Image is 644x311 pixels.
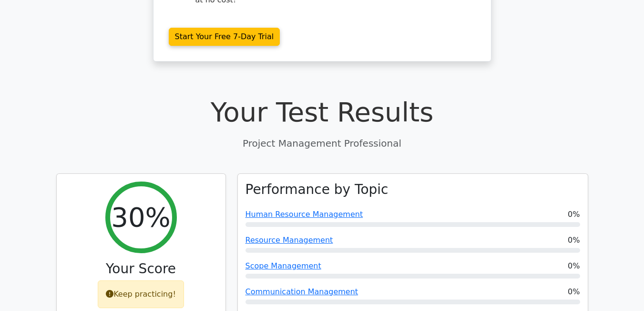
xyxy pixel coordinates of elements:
[64,261,218,277] h3: Your Score
[568,209,580,220] span: 0%
[56,136,588,150] p: Project Management Professional
[245,210,363,219] a: Human Resource Management
[56,96,588,128] h1: Your Test Results
[568,260,580,272] span: 0%
[245,287,358,296] a: Communication Management
[568,235,580,246] span: 0%
[98,280,184,308] div: Keep practicing!
[111,201,170,233] h2: 30%
[245,261,321,270] a: Scope Management
[568,286,580,298] span: 0%
[169,28,280,46] a: Start Your Free 7-Day Trial
[245,182,388,198] h3: Performance by Topic
[245,236,333,245] a: Resource Management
